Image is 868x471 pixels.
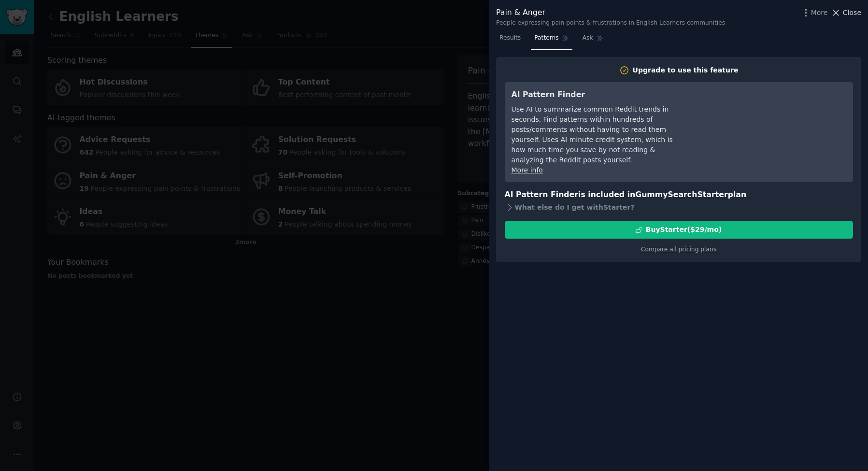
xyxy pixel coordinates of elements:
span: Close [843,8,861,18]
div: People expressing pain points & frustrations in English Learners communities [496,19,725,28]
a: More info [512,166,543,174]
h3: AI Pattern Finder [512,89,688,101]
div: Buy Starter ($ 29 /mo ) [646,225,722,235]
button: BuyStarter($29/mo) [505,221,853,239]
a: Patterns [531,30,572,50]
a: Results [496,30,524,50]
span: More [811,8,828,18]
span: GummySearch Starter [635,190,727,199]
div: Pain & Anger [496,7,725,19]
div: What else do I get with Starter ? [505,200,853,214]
iframe: YouTube video player [701,89,846,161]
span: Results [499,34,521,43]
a: Ask [579,30,607,50]
div: Upgrade to use this feature [633,65,739,75]
span: Ask [583,34,593,43]
h3: AI Pattern Finder is included in plan [505,189,853,201]
button: More [801,8,828,18]
span: Patterns [534,34,558,43]
div: Use AI to summarize common Reddit trends in seconds. Find patterns within hundreds of posts/comme... [512,104,688,165]
a: Compare all pricing plans [641,246,716,253]
button: Close [831,8,861,18]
